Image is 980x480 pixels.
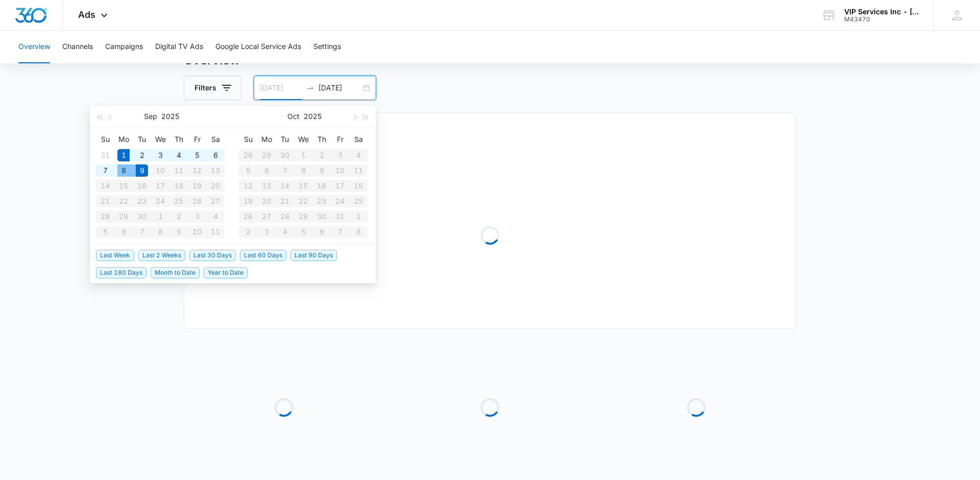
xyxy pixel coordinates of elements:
div: 31 [99,149,111,161]
button: Campaigns [105,31,143,63]
button: 2025 [304,106,322,127]
td: 2025-09-08 [114,163,133,178]
th: We [151,131,169,148]
td: 2025-09-03 [151,148,169,163]
span: Last 90 Days [290,250,337,261]
th: Th [169,131,188,148]
td: 2025-09-01 [114,148,133,163]
th: Su [96,131,114,148]
span: swap-right [306,84,314,92]
div: 2 [136,149,148,161]
button: Settings [313,31,341,63]
td: 2025-09-06 [206,148,225,163]
button: Sep [144,106,157,127]
div: account id [844,16,919,23]
span: Last Week [96,250,134,261]
button: Channels [62,31,93,63]
td: 2025-09-09 [133,163,151,178]
span: Last 2 Weeks [138,250,185,261]
th: Fr [331,131,349,148]
span: Ads [78,9,95,20]
div: 3 [154,149,166,161]
td: 2025-08-31 [96,148,114,163]
th: Sa [206,131,225,148]
div: 7 [99,164,111,177]
div: account name [844,8,919,16]
td: 2025-09-04 [169,148,188,163]
th: Mo [114,131,133,148]
div: 4 [173,149,185,161]
span: to [306,84,314,92]
div: 5 [191,149,203,161]
button: 2025 [161,106,179,127]
div: 6 [209,149,222,161]
th: Tu [276,131,294,148]
th: Mo [257,131,276,148]
th: Fr [188,131,206,148]
td: 2025-09-05 [188,148,206,163]
span: Month to Date [151,267,200,278]
button: Google Local Service Ads [215,31,301,63]
input: Start date [260,82,302,93]
div: 8 [117,164,130,177]
td: 2025-09-02 [133,148,151,163]
span: Year to Date [204,267,248,278]
input: End date [318,82,361,93]
th: Tu [133,131,151,148]
button: Overview [18,31,50,63]
th: Th [312,131,331,148]
span: Last 30 Days [189,250,236,261]
th: We [294,131,312,148]
div: 1 [117,149,130,161]
button: Digital TV Ads [155,31,203,63]
button: Oct [287,106,300,127]
span: Last 60 Days [240,250,286,261]
div: 9 [136,164,148,177]
th: Sa [349,131,367,148]
button: Filters [184,76,241,100]
td: 2025-09-07 [96,163,114,178]
span: Last 180 Days [96,267,146,278]
th: Su [239,131,257,148]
